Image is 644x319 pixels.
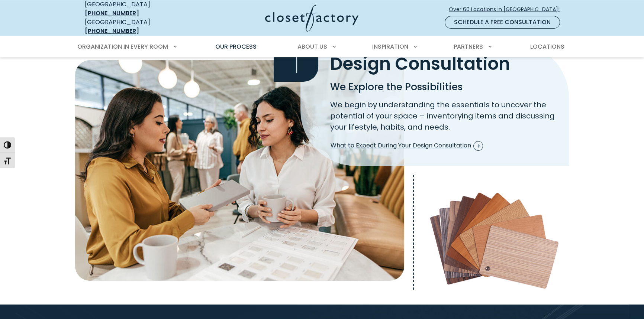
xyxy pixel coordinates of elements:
[297,42,327,51] span: About Us
[372,42,408,51] span: Inspiration
[85,18,193,36] div: [GEOGRAPHIC_DATA]
[75,60,404,281] img: Closet Factory Designer and customer consultation
[72,36,572,57] nav: Primary Menu
[530,42,564,51] span: Locations
[77,42,168,51] span: Organization in Every Room
[330,80,463,94] span: We Explore the Possibilities
[85,9,139,17] a: [PHONE_NUMBER]
[454,42,483,51] span: Partners
[85,27,139,35] a: [PHONE_NUMBER]
[215,42,257,51] span: Our Process
[330,139,483,153] a: What to Expect During Your Design Consultation
[445,16,560,29] a: Schedule a Free Consultation
[420,191,569,290] img: Wood veneer swatches
[448,3,566,16] a: Over 60 Locations in [GEOGRAPHIC_DATA]!
[265,4,358,32] img: Closet Factory Logo
[274,36,318,82] span: 1
[330,52,510,76] span: Design Consultation
[449,6,566,13] span: Over 60 Locations in [GEOGRAPHIC_DATA]!
[331,141,483,151] span: What to Expect During Your Design Consultation
[330,99,560,133] p: We begin by understanding the essentials to uncover the potential of your space – inventorying it...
